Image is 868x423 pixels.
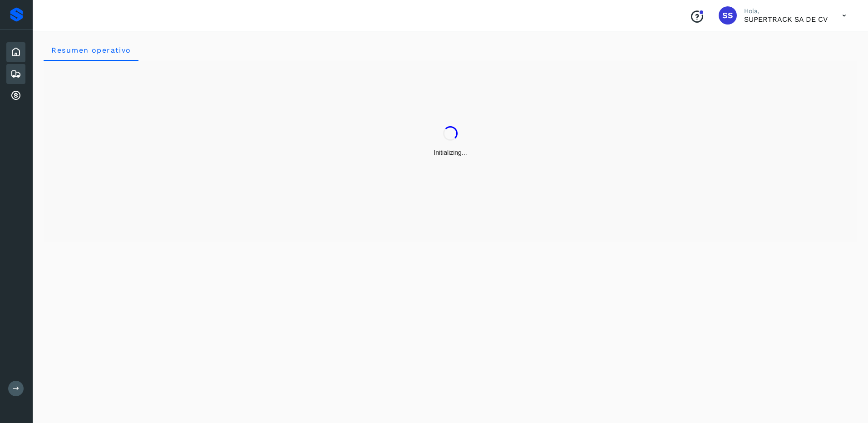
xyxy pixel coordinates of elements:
div: Inicio [6,42,25,62]
span: Resumen operativo [51,46,131,54]
div: Embarques [6,64,25,84]
p: SUPERTRACK SA DE CV [744,15,828,24]
p: Hola, [744,7,828,15]
div: Cuentas por cobrar [6,86,25,106]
